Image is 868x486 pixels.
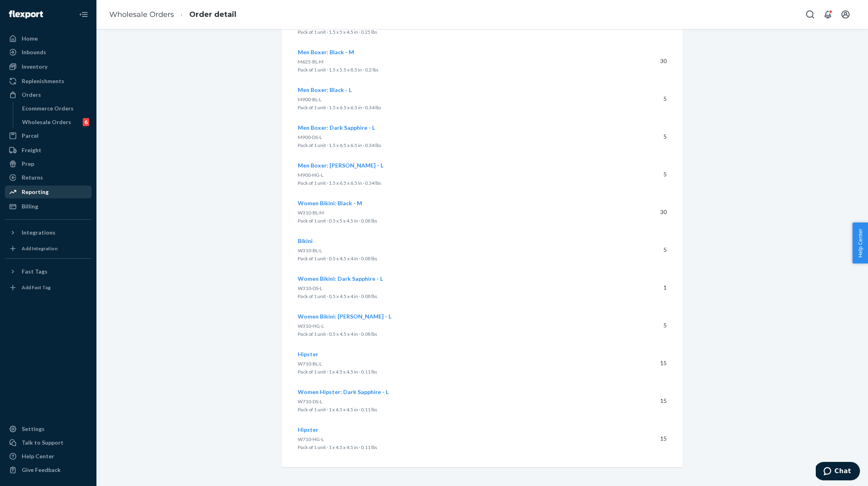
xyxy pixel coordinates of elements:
[298,28,620,36] p: Pack of 1 unit · 1.5 x 5 x 4.5 in · 0.25 lbs
[298,292,620,300] p: Pack of 1 unit · 0.5 x 4.5 x 4 in · 0.08 lbs
[852,223,868,263] button: Help Center
[298,398,322,404] span: W710-DS-L
[22,118,71,126] div: Wholesale Orders
[22,91,41,99] div: Orders
[298,275,383,282] span: Women Bikini: Dark Sapphire - L
[633,133,667,141] p: 5
[22,439,63,447] div: Talk to Support
[9,10,43,18] img: Flexport logo
[816,462,860,482] iframe: Opens a widget where you can chat to one of our agents
[298,179,620,187] p: Pack of 1 unit · 1.5 x 6.5 x 6.5 in · 0.34 lbs
[298,199,362,207] button: Women Bikini: Black - M
[298,237,313,245] button: Bikini
[633,246,667,254] p: 5
[298,323,324,329] span: W310-HG-L
[802,6,818,22] button: Open Search Box
[22,425,45,433] div: Settings
[298,124,375,131] span: Men Boxer: Dark Sapphire - L
[76,6,92,22] button: Close Navigation
[298,350,318,358] button: Hipster
[633,95,667,103] p: 5
[22,146,41,154] div: Freight
[633,397,667,405] p: 15
[5,186,92,198] a: Reporting
[5,464,92,476] button: Give Feedback
[109,10,174,19] a: Wholesale Orders
[298,275,383,283] button: Women Bikini: Dark Sapphire - L
[298,86,352,93] span: Men Boxer: Black - L
[298,351,318,357] span: Hipster
[5,423,92,435] a: Settings
[22,63,47,71] div: Inventory
[22,77,64,85] div: Replenishments
[633,208,667,216] p: 30
[298,124,375,132] button: Men Boxer: Dark Sapphire - L
[298,217,620,225] p: Pack of 1 unit · 0.5 x 5 x 4.5 in · 0.08 lbs
[18,116,92,129] a: Wholesale Orders6
[5,281,92,294] a: Add Fast Tag
[298,312,391,321] button: Women Bikini: [PERSON_NAME] - L
[22,132,39,140] div: Parcel
[298,162,383,169] span: Men Boxer: [PERSON_NAME] - L
[22,160,34,168] div: Prep
[22,188,49,196] div: Reporting
[5,32,92,45] a: Home
[22,174,43,182] div: Returns
[5,436,92,449] button: Talk to Support
[298,48,354,56] button: Men Boxer: Black - M
[298,96,321,102] span: M900-BL-L
[298,247,322,253] span: W310-BL-L
[298,104,620,112] p: Pack of 1 unit · 1.5 x 6.5 x 6.5 in · 0.34 lbs
[837,6,854,22] button: Open account menu
[5,242,92,255] a: Add Integration
[22,466,61,474] div: Give Feedback
[22,202,38,210] div: Billing
[5,88,92,101] a: Orders
[5,46,92,59] a: Inbounds
[298,210,324,216] span: W310-BL-M
[298,436,324,442] span: W710-HG-L
[22,35,38,43] div: Home
[298,161,383,169] button: Men Boxer: [PERSON_NAME] - L
[22,229,55,237] div: Integrations
[298,285,322,291] span: W310-DS-L
[633,359,667,367] p: 15
[22,452,54,460] div: Help Center
[298,426,318,434] button: Hipster
[5,129,92,142] a: Parcel
[633,321,667,329] p: 5
[5,171,92,184] a: Returns
[298,361,322,367] span: W710-BL-L
[820,6,836,22] button: Open notifications
[22,245,57,252] div: Add Integration
[18,102,92,115] a: Ecommerce Orders
[298,443,620,451] p: Pack of 1 unit · 1 x 4.5 x 4.5 in · 0.11 lbs
[633,435,667,443] p: 15
[5,265,92,278] button: Fast Tags
[298,200,362,206] span: Women Bikini: Black - M
[298,86,352,94] button: Men Boxer: Black - L
[298,66,620,74] p: Pack of 1 unit · 1.5 x 5.5 x 8.5 in · 0.2 lbs
[5,60,92,73] a: Inventory
[633,170,667,178] p: 5
[298,59,323,65] span: M625-BL-M
[298,368,620,376] p: Pack of 1 unit · 1 x 4.5 x 4.5 in · 0.11 lbs
[5,75,92,88] a: Replenishments
[5,450,92,463] a: Help Center
[298,406,620,414] p: Pack of 1 unit · 1 x 4.5 x 4.5 in · 0.11 lbs
[22,268,47,276] div: Fast Tags
[298,426,318,433] span: Hipster
[298,141,620,149] p: Pack of 1 unit · 1.5 x 6.5 x 6.5 in · 0.34 lbs
[298,388,389,396] button: Women Hipster: Dark Sapphire - L
[5,200,92,213] a: Billing
[298,330,620,338] p: Pack of 1 unit · 0.5 x 4.5 x 4 in · 0.08 lbs
[298,49,354,55] span: Men Boxer: Black - M
[5,157,92,170] a: Prep
[298,255,620,263] p: Pack of 1 unit · 0.5 x 4.5 x 4 in · 0.08 lbs
[5,144,92,157] a: Freight
[189,10,236,19] a: Order detail
[298,388,389,395] span: Women Hipster: Dark Sapphire - L
[103,3,243,27] ol: breadcrumbs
